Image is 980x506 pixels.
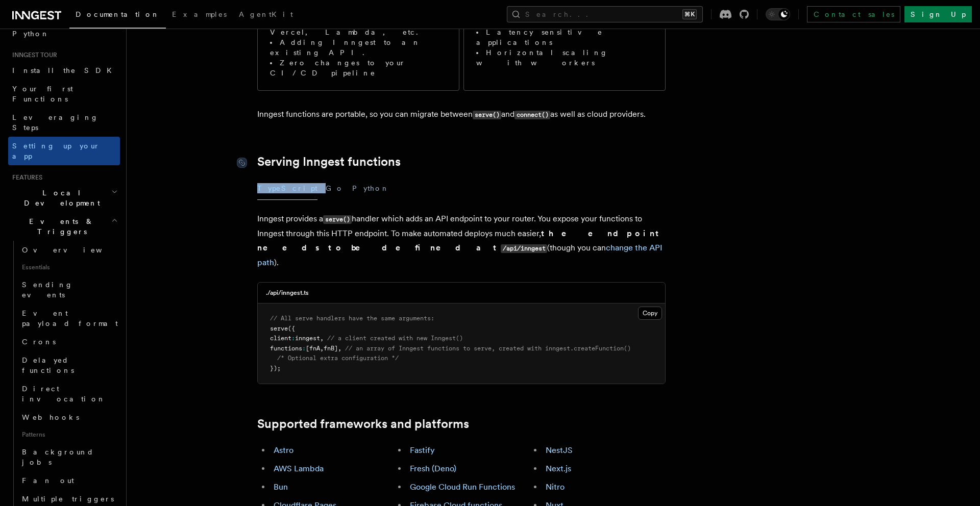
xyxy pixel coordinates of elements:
a: Astro [274,445,293,455]
a: Event payload format [18,304,120,333]
button: Local Development [8,184,120,212]
a: Documentation [69,3,166,29]
span: Examples [172,10,227,18]
span: Direct invocation [22,385,106,403]
span: Install the SDK [12,66,118,74]
a: AWS Lambda [274,464,324,473]
button: Events & Triggers [8,212,120,241]
span: , [320,335,324,342]
span: , [338,345,341,352]
span: fnB] [324,345,338,352]
button: Go [326,177,344,200]
span: [fnA [306,345,320,352]
a: Fan out [18,471,120,490]
code: serve() [473,111,501,119]
a: Setting up your app [8,137,120,165]
h3: ./api/inngest.ts [266,289,309,297]
a: Serving Inngest functions [257,155,401,169]
a: Delayed functions [18,351,120,380]
span: Fan out [22,476,74,485]
span: /* Optional extra configuration */ [277,355,399,362]
a: Webhooks [18,408,120,426]
code: serve() [323,215,352,224]
span: functions [270,345,302,352]
a: Next.js [546,464,571,473]
kbd: ⌘K [682,9,697,19]
a: Crons [18,333,120,351]
span: ({ [288,325,295,332]
span: Local Development [8,188,111,208]
a: Supported frameworks and platforms [257,417,469,431]
span: Documentation [76,10,160,18]
span: // a client created with new Inngest() [327,335,463,342]
span: Events & Triggers [8,216,111,237]
span: // All serve handlers have the same arguments: [270,315,434,322]
span: Crons [22,338,56,346]
span: Sending events [22,281,73,299]
span: Webhooks [22,413,79,421]
span: Your first Functions [12,85,73,103]
a: Sign Up [904,6,972,22]
span: Background jobs [22,448,94,466]
span: inngest [295,335,320,342]
li: Adding Inngest to an existing API. [270,37,447,58]
a: Leveraging Steps [8,108,120,137]
a: Fresh (Deno) [410,464,456,473]
span: Event payload format [22,309,118,327]
p: Inngest functions are portable, so you can migrate between and as well as cloud providers. [257,107,666,122]
span: AgentKit [239,10,293,18]
span: Inngest tour [8,51,57,59]
a: Google Cloud Run Functions [410,482,515,492]
button: Python [352,177,389,200]
button: Search...⌘K [507,6,703,22]
a: Nitro [546,482,565,492]
a: Your first Functions [8,80,120,108]
span: serve [270,325,288,332]
span: Delayed functions [22,356,74,374]
span: : [302,345,306,352]
a: Install the SDK [8,61,120,80]
span: Setting up your app [12,142,100,160]
a: Background jobs [18,443,120,471]
span: // an array of Inngest functions to serve, created with inngest.createFunction() [345,345,631,352]
span: Overview [22,246,127,254]
li: Zero changes to your CI/CD pipeline [270,58,447,78]
a: Contact sales [807,6,900,22]
span: client [270,335,291,342]
span: Essentials [18,259,120,275]
a: Python [8,24,120,43]
a: Sending events [18,275,120,304]
span: Leveraging Steps [12,113,99,132]
span: Python [12,30,50,38]
a: Bun [274,482,288,492]
span: Features [8,173,42,182]
a: NestJS [546,445,573,455]
span: : [291,335,295,342]
code: connect() [514,111,550,119]
a: Overview [18,241,120,259]
li: Latency sensitive applications [476,27,653,47]
li: Horizontal scaling with workers [476,47,653,68]
span: }); [270,365,281,372]
a: Direct invocation [18,380,120,408]
button: TypeScript [257,177,317,200]
p: Inngest provides a handler which adds an API endpoint to your router. You expose your functions t... [257,212,666,270]
span: Patterns [18,426,120,443]
button: Copy [638,307,662,320]
a: AgentKit [233,3,299,28]
button: Toggle dark mode [766,8,790,20]
span: , [320,345,324,352]
code: /api/inngest [501,244,547,253]
a: Fastify [410,445,435,455]
a: Examples [166,3,233,28]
